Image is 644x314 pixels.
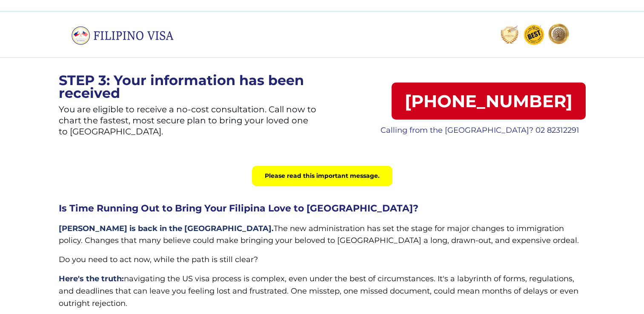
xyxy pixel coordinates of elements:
span: navigating the US visa process is complex, even under the best of circumstances. It's a labyrinth... [59,274,578,308]
span: The new administration has set the stage for major changes to immigration policy. Changes that ma... [59,224,579,245]
span: Do you need to act now, while the path is still clear? [59,255,258,264]
p: You are eligible to receive a no-cost consultation. Call now to chart the fastest, most secure pl... [59,104,317,143]
a: [PHONE_NUMBER] [392,83,585,120]
p: Calling from the [GEOGRAPHIC_DATA]? 02 82312291 [374,124,586,137]
div: Please read this important message. [252,166,392,186]
p: STEP 3: Your information has been received [59,74,317,100]
span: [PERSON_NAME] is back in the [GEOGRAPHIC_DATA]. [59,224,274,233]
span: Here's the truth: [59,274,124,283]
h2: Is Time Running Out to Bring Your Filipina Love to [GEOGRAPHIC_DATA]? [59,203,586,214]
